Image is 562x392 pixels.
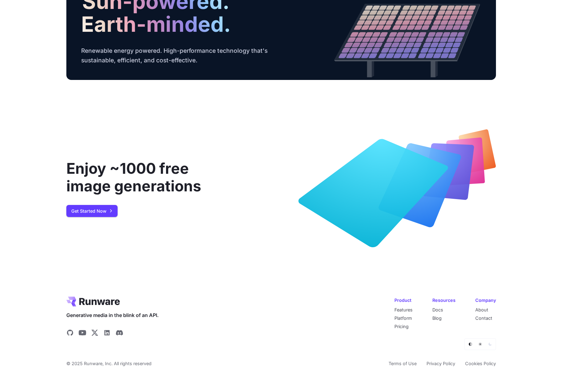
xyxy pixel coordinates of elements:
button: Dark [486,340,494,348]
a: Share on X [91,329,98,338]
p: Renewable energy powered. High-performance technology that's sustainable, efficient, and cost-eff... [81,46,281,65]
span: © 2025 Runware, Inc. All rights reserved [66,360,152,367]
div: Enjoy ~1000 free image generations [66,160,234,195]
div: Company [475,297,496,304]
a: Share on Discord [116,329,123,338]
a: Contact [475,315,492,321]
span: Generative media in the blink of an API. [66,311,159,319]
button: Light [476,340,485,348]
div: Resources [432,297,456,304]
a: Pricing [394,324,409,329]
a: Privacy Policy [427,360,455,367]
a: Platform [394,315,412,321]
a: Share on YouTube [79,329,86,338]
a: Share on GitHub [66,329,74,338]
a: Cookies Policy [465,360,496,367]
button: Default [466,340,475,348]
a: Share on LinkedIn [103,329,111,338]
a: Blog [432,315,442,321]
a: About [475,307,488,312]
a: Go to / [66,297,120,307]
a: Get Started Now [66,205,118,217]
ul: Theme selector [464,338,496,350]
div: Product [394,297,413,304]
a: Terms of Use [389,360,417,367]
a: Features [394,307,413,312]
a: Docs [432,307,443,312]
